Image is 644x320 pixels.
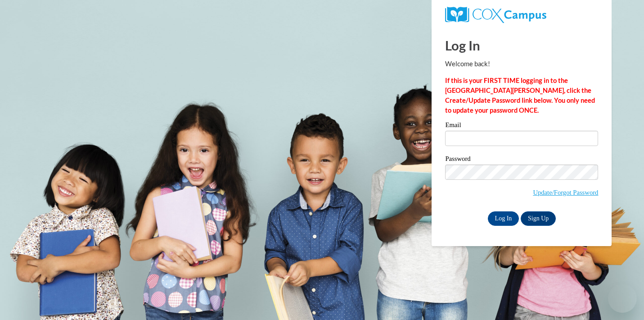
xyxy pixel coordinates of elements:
input: Log In [488,211,519,226]
iframe: Button to launch messaging window [608,284,637,313]
a: Sign Up [521,211,556,226]
label: Password [445,155,598,165]
img: COX Campus [445,7,546,23]
a: COX Campus [445,7,598,23]
label: Email [445,122,598,131]
a: Update/Forgot Password [533,189,598,196]
strong: If this is your FIRST TIME logging in to the [GEOGRAPHIC_DATA][PERSON_NAME], click the Create/Upd... [445,77,595,114]
h1: Log In [445,36,598,55]
p: Welcome back! [445,59,598,69]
